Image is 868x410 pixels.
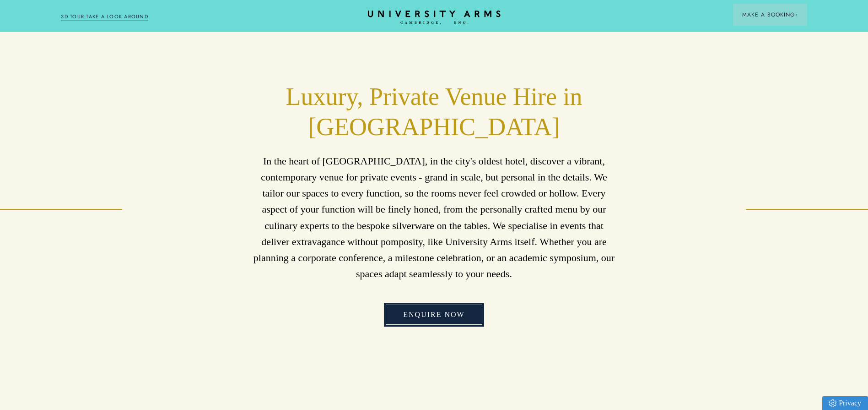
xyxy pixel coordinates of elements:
p: In the heart of [GEOGRAPHIC_DATA], in the city's oldest hotel, discover a vibrant, contemporary v... [251,153,617,282]
h2: Luxury, Private Venue Hire in [GEOGRAPHIC_DATA] [251,82,617,142]
img: Privacy [829,399,836,407]
span: Make a Booking [742,11,798,19]
button: Make a BookingArrow icon [733,4,807,26]
a: Home [368,11,501,25]
a: Enquire Now [384,303,484,327]
img: Arrow icon [795,13,798,16]
a: Privacy [822,396,868,410]
a: 3D TOUR:TAKE A LOOK AROUND [61,13,148,21]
